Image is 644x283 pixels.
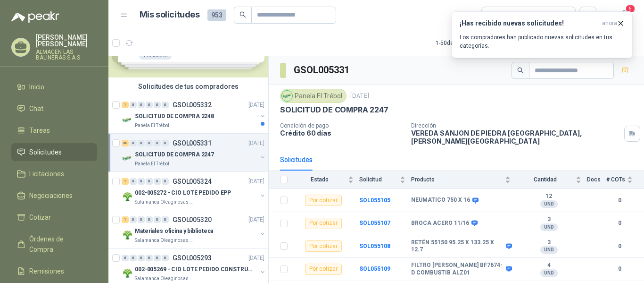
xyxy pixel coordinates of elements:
div: 0 [138,178,145,185]
div: 0 [138,140,145,146]
b: 0 [606,196,633,205]
a: 1 0 0 0 0 0 GSOL005332[DATE] Company LogoSOLICITUD DE COMPRA 2248Panela El Trébol [122,99,266,129]
a: Inicio [11,78,97,96]
p: VEREDA SANJON DE PIEDRA [GEOGRAPHIC_DATA] , [PERSON_NAME][GEOGRAPHIC_DATA] [411,129,620,145]
img: Company Logo [282,91,292,101]
p: 002-005269 - CIO LOTE PEDIDO CONSTRUCCION [135,265,252,274]
th: Estado [293,171,359,189]
img: Company Logo [122,153,133,164]
th: Cantidad [516,171,587,189]
b: SOL055105 [359,197,390,204]
button: 5 [616,7,633,24]
div: 0 [162,255,169,261]
a: Negociaciones [11,187,97,205]
b: 0 [606,242,633,251]
a: Tareas [11,121,97,139]
a: Solicitudes [11,143,97,161]
p: GSOL005332 [173,102,212,108]
button: ¡Has recibido nuevas solicitudes!ahora Los compradores han publicado nuevas solicitudes en tus ca... [452,11,633,58]
p: [DATE] [350,92,369,101]
div: 0 [146,178,153,185]
div: UND [540,269,558,277]
div: 0 [154,178,161,185]
p: Panela El Trébol [135,122,169,129]
a: Cotizar [11,208,97,226]
p: Materiales oficina y biblioteca [135,227,213,236]
p: SOLICITUD DE COMPRA 2247 [135,150,214,159]
a: Órdenes de Compra [11,230,97,258]
div: UND [540,200,558,208]
p: GSOL005320 [173,216,212,223]
div: 0 [154,102,161,108]
div: Por cotizar [305,218,342,229]
div: Solicitudes [280,154,313,165]
span: Negociaciones [29,190,73,201]
a: Licitaciones [11,165,97,183]
b: 12 [516,193,581,200]
p: Salamanca Oleaginosas SAS [135,237,194,244]
p: [DATE] [248,254,264,263]
div: Por cotizar [305,195,342,206]
span: 953 [207,9,226,21]
span: Chat [29,103,43,114]
div: 0 [146,140,153,146]
a: SOL055107 [359,220,390,226]
a: 30 0 0 0 0 0 GSOL005331[DATE] Company LogoSOLICITUD DE COMPRA 2247Panela El Trébol [122,137,266,168]
th: Producto [411,171,516,189]
div: 0 [138,102,145,108]
div: Por cotizar [305,240,342,252]
a: Remisiones [11,262,97,280]
p: Panela El Trébol [135,160,169,168]
a: 0 0 0 0 0 0 GSOL005293[DATE] Company Logo002-005269 - CIO LOTE PEDIDO CONSTRUCCIONSalamanca Oleag... [122,252,266,283]
b: 4 [516,262,581,269]
p: SOLICITUD DE COMPRA 2247 [280,105,388,115]
span: 5 [625,4,636,13]
div: 1 [122,216,129,223]
div: 0 [130,140,137,146]
div: 0 [154,216,161,223]
div: 30 [122,140,129,146]
b: 3 [516,239,581,247]
span: Tareas [29,125,50,136]
img: Company Logo [122,229,133,240]
span: search [239,11,246,18]
div: 0 [154,255,161,261]
p: SOLICITUD DE COMPRA 2248 [135,112,214,121]
b: 0 [606,265,633,274]
p: [DATE] [248,177,264,186]
span: # COTs [606,176,625,183]
p: GSOL005324 [173,178,212,185]
span: ahora [602,19,617,27]
p: Condición de pago [280,122,404,129]
span: Órdenes de Compra [29,234,88,255]
p: GSOL005293 [173,255,212,261]
div: 0 [162,216,169,223]
div: 0 [130,178,137,185]
p: Dirección [411,122,620,129]
div: Panela El Trébol [280,89,347,103]
b: 0 [606,219,633,228]
div: 0 [146,102,153,108]
p: [PERSON_NAME] [PERSON_NAME] [36,34,97,47]
th: Solicitud [359,171,411,189]
span: search [517,67,524,74]
p: 002-005272 - CIO LOTE PEDIDO EPP [135,189,231,197]
div: Todas [487,10,507,20]
h1: Mis solicitudes [140,8,200,22]
div: 0 [130,255,137,261]
div: 0 [146,255,153,261]
a: SOL055108 [359,243,390,249]
p: Los compradores han publicado nuevas solicitudes en tus categorías. [460,33,625,50]
div: 0 [162,178,169,185]
img: Logo peakr [11,11,59,23]
b: FILTRO [PERSON_NAME] BF7674-D COMBUSTIB ALZ01 [411,262,504,276]
div: 0 [130,102,137,108]
p: Salamanca Oleaginosas SAS [135,275,194,283]
img: Company Logo [122,191,133,202]
span: Remisiones [29,266,64,276]
h3: ¡Has recibido nuevas solicitudes! [460,19,598,27]
p: [DATE] [248,101,264,110]
div: 0 [162,140,169,146]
